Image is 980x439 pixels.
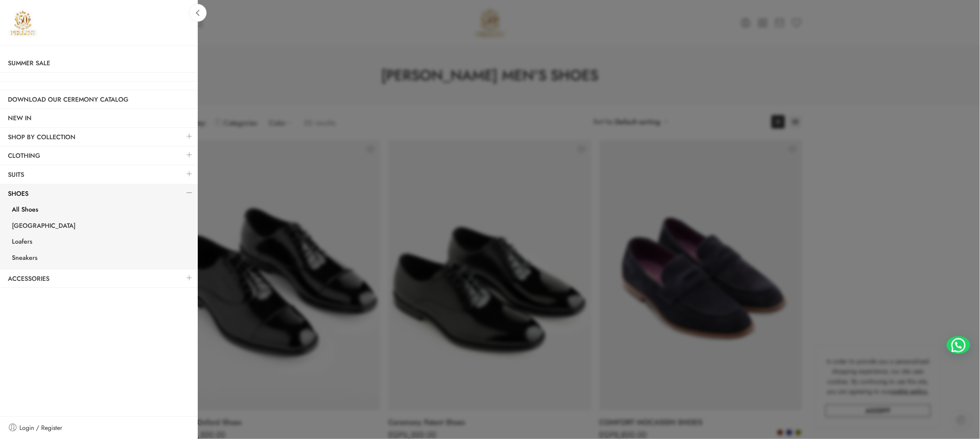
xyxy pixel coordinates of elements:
[8,423,190,433] a: Login / Register
[4,219,198,235] a: [GEOGRAPHIC_DATA]
[4,235,198,251] a: Loafers
[8,8,38,38] img: Pellini
[19,423,62,433] span: Login / Register
[8,8,38,38] a: Pellini -
[4,251,198,267] a: Sneakers
[4,202,198,219] a: All Shoes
